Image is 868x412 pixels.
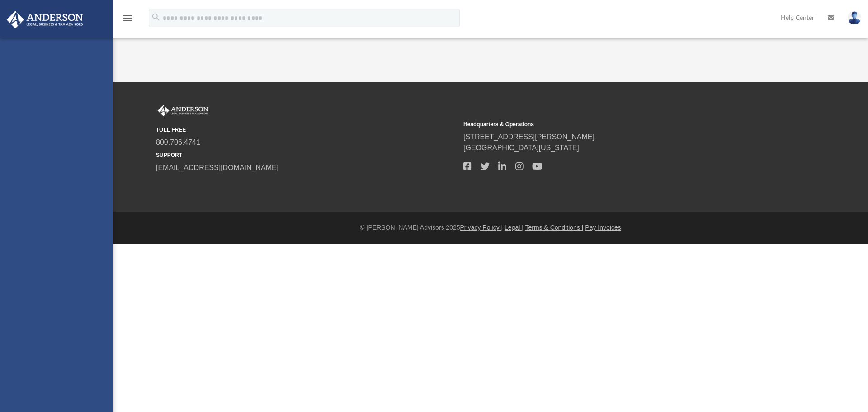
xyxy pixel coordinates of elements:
a: Legal | [505,224,524,231]
a: Privacy Policy | [460,224,503,231]
a: Terms & Conditions | [525,224,584,231]
img: Anderson Advisors Platinum Portal [156,105,210,117]
a: Pay Invoices [585,224,621,231]
a: [EMAIL_ADDRESS][DOMAIN_NAME] [156,164,278,171]
a: [STREET_ADDRESS][PERSON_NAME] [463,133,594,141]
small: TOLL FREE [156,126,457,134]
a: menu [122,17,133,24]
a: 800.706.4741 [156,138,200,146]
i: search [151,12,161,22]
a: [GEOGRAPHIC_DATA][US_STATE] [463,144,579,152]
i: menu [122,13,133,24]
img: User Pic [848,11,861,24]
img: Anderson Advisors Platinum Portal [4,11,86,28]
small: Headquarters & Operations [463,120,764,128]
small: SUPPORT [156,151,457,159]
div: © [PERSON_NAME] Advisors 2025 [113,223,868,232]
